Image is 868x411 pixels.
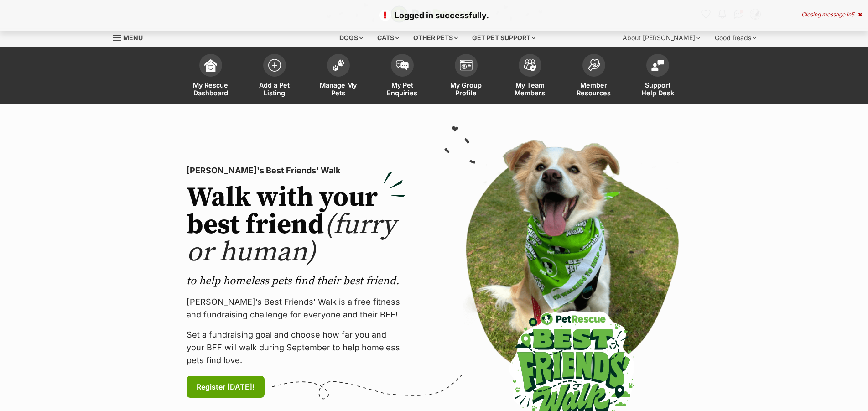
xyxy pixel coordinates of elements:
[187,184,405,266] h2: Walk with your best friend
[187,296,405,321] p: [PERSON_NAME]’s Best Friends' Walk is a free fitness and fundraising challenge for everyone and t...
[626,49,690,104] a: Support Help Desk
[123,34,143,42] span: Menu
[616,29,707,47] div: About [PERSON_NAME]
[708,29,763,47] div: Good Reads
[382,81,423,97] span: My Pet Enquiries
[113,29,149,45] a: Menu
[243,49,307,104] a: Add a Pet Listing
[187,328,405,367] p: Set a fundraising goal and choose how far you and your BFF will walk during September to help hom...
[509,81,551,97] span: My Team Members
[187,274,405,288] p: to help homeless pets find their best friend.
[637,81,678,97] span: Support Help Desk
[190,81,231,97] span: My Rescue Dashboard
[197,381,255,392] span: Register [DATE]!
[187,208,396,270] span: (furry or human)
[498,49,562,104] a: My Team Members
[187,164,405,177] p: [PERSON_NAME]'s Best Friends' Walk
[651,60,664,71] img: help-desk-icon-fdf02630f3aa405de69fd3d07c3f3aa587a6932b1a1747fa1d2bba05be0121f9.svg
[371,29,405,47] div: Cats
[204,59,217,72] img: dashboard-icon-eb2f2d2d3e046f16d808141f083e7271f6b2e854fb5c12c21221c1fb7104beca.svg
[524,59,536,71] img: team-members-icon-5396bd8760b3fe7c0b43da4ab00e1e3bb1a5d9ba89233759b79545d2d3fc5d0d.svg
[407,29,464,47] div: Other pets
[307,49,370,104] a: Manage My Pets
[446,81,487,97] span: My Group Profile
[332,59,345,71] img: manage-my-pets-icon-02211641906a0b7f246fdf0571729dbe1e7629f14944591b6c1af311fb30b64b.svg
[587,59,600,71] img: member-resources-icon-8e73f808a243e03378d46382f2149f9095a855e16c252ad45f914b54edf8863c.svg
[466,29,542,47] div: Get pet support
[187,376,265,398] a: Register [DATE]!
[318,81,359,97] span: Manage My Pets
[268,59,281,72] img: add-pet-listing-icon-0afa8454b4691262ce3f59096e99ab1cd57d4a30225e0717b998d2c9b9846f56.svg
[460,60,473,71] img: group-profile-icon-3fa3cf56718a62981997c0bc7e787c4b2cf8bcc04b72c1350f741eb67cf2f40e.svg
[434,49,498,104] a: My Group Profile
[333,29,369,47] div: Dogs
[562,49,626,104] a: Member Resources
[370,49,434,104] a: My Pet Enquiries
[179,49,243,104] a: My Rescue Dashboard
[396,60,409,70] img: pet-enquiries-icon-7e3ad2cf08bfb03b45e93fb7055b45f3efa6380592205ae92323e6603595dc1f.svg
[254,81,295,97] span: Add a Pet Listing
[573,81,614,97] span: Member Resources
